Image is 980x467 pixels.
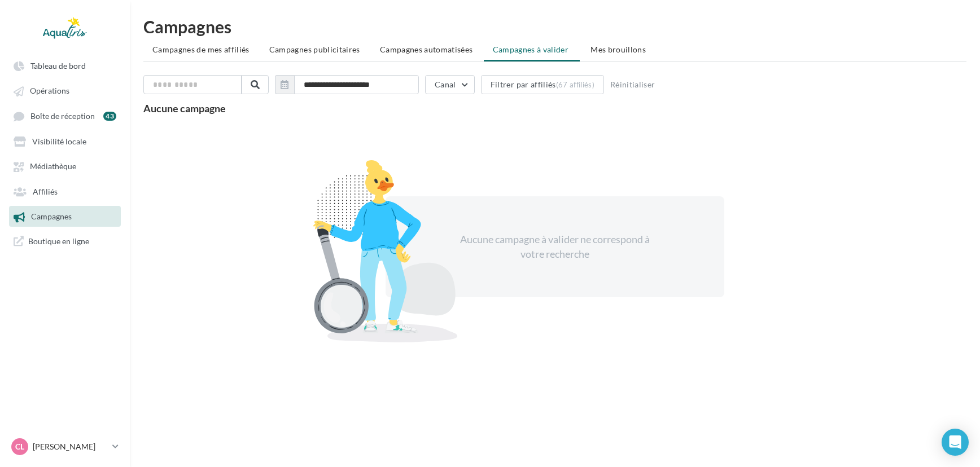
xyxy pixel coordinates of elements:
[15,441,24,452] span: CL
[556,80,594,89] div: (67 affiliés)
[33,441,108,452] p: [PERSON_NAME]
[7,105,123,126] a: Boîte de réception 43
[31,212,72,222] span: Campagnes
[942,429,969,456] div: Open Intercom Messenger
[28,236,89,246] span: Boutique en ligne
[380,45,473,54] span: Campagnes automatisées
[7,80,123,100] a: Opérations
[425,75,475,94] button: Canal
[9,436,121,457] a: CL [PERSON_NAME]
[7,156,123,176] a: Médiathèque
[606,78,660,91] button: Réinitialiser
[458,232,652,261] div: Aucune campagne à valider ne correspond à votre recherche
[7,131,123,151] a: Visibilité locale
[7,231,123,251] a: Boutique en ligne
[143,18,966,35] h1: Campagnes
[7,206,123,226] a: Campagnes
[590,45,646,54] span: Mes brouillons
[269,45,360,54] span: Campagnes publicitaires
[7,55,123,76] a: Tableau de bord
[30,162,76,171] span: Médiathèque
[103,112,116,121] div: 43
[33,187,58,196] span: Affiliés
[152,45,250,54] span: Campagnes de mes affiliés
[30,61,86,71] span: Tableau de bord
[143,102,226,114] span: Aucune campagne
[7,181,123,201] a: Affiliés
[30,86,69,96] span: Opérations
[30,111,95,121] span: Boîte de réception
[481,75,604,94] button: Filtrer par affiliés(67 affiliés)
[32,136,86,146] span: Visibilité locale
